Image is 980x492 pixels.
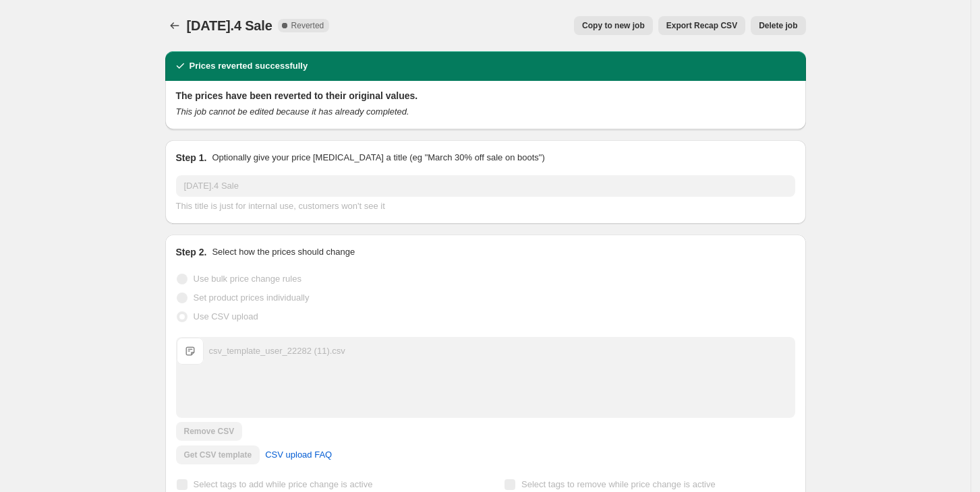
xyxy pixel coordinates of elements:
span: This title is just for internal use, customers won't see it [176,201,385,211]
input: 30% off holiday sale [176,175,795,197]
span: Select tags to remove while price change is active [521,479,716,489]
span: Export Recap CSV [666,20,737,31]
span: Use bulk price change rules [194,274,301,284]
span: Delete job [759,20,797,31]
h2: Prices reverted successfully [190,59,308,73]
span: [DATE].4 Sale [187,18,272,33]
span: CSV upload FAQ [265,448,332,462]
h2: The prices have been reverted to their original values. [176,89,795,102]
div: csv_template_user_22282 (11).csv [209,344,345,358]
button: Price change jobs [165,16,184,35]
span: Select tags to add while price change is active [194,479,373,489]
i: This job cannot be edited because it has already completed. [176,106,409,117]
span: Use CSV upload [194,311,258,321]
p: Select how the prices should change [212,245,355,259]
button: Copy to new job [574,16,653,35]
h2: Step 1. [176,151,207,164]
p: Optionally give your price [MEDICAL_DATA] a title (eg "March 30% off sale on boots") [212,151,544,164]
button: Delete job [751,16,805,35]
button: Export Recap CSV [658,16,745,35]
span: Set product prices individually [194,293,310,303]
span: Copy to new job [582,20,645,31]
span: Reverted [291,20,324,31]
a: CSV upload FAQ [257,444,340,466]
h2: Step 2. [176,245,207,259]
